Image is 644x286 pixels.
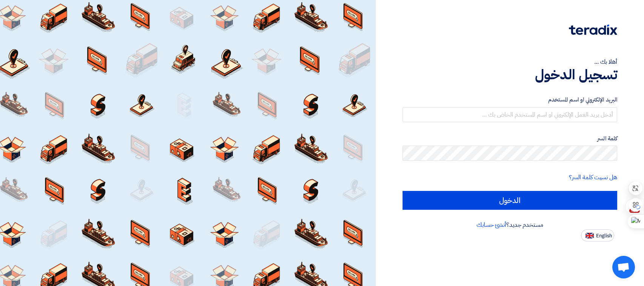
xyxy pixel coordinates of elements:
[569,173,617,182] a: هل نسيت كلمة السر؟
[569,25,617,35] img: Teradix logo
[403,57,617,66] div: أهلا بك ...
[596,233,612,238] span: English
[403,66,617,83] h1: تسجيل الدخول
[403,134,617,143] label: كلمة السر
[403,220,617,229] div: مستخدم جديد؟
[612,256,635,278] a: دردشة مفتوحة
[403,95,617,104] label: البريد الإلكتروني او اسم المستخدم
[476,220,506,229] a: أنشئ حسابك
[581,229,614,241] button: English
[586,233,594,238] img: en-US.png
[403,107,617,122] input: أدخل بريد العمل الإلكتروني او اسم المستخدم الخاص بك ...
[403,191,617,210] input: الدخول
